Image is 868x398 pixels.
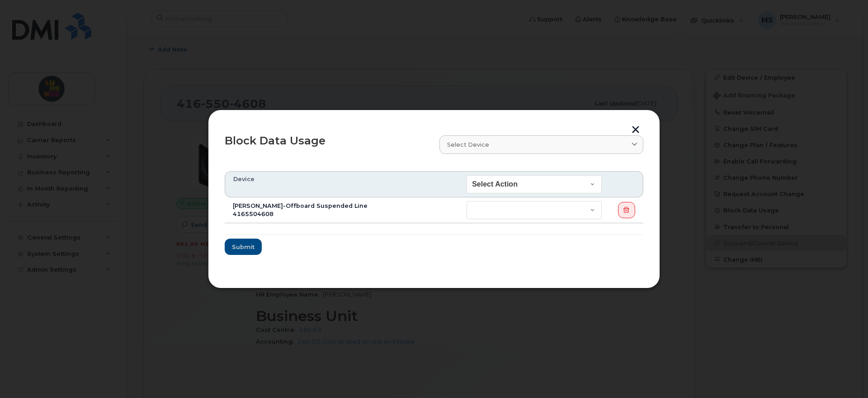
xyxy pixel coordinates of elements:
th: Device [225,171,458,197]
div: Block Data Usage [219,130,434,159]
button: Delete [618,202,635,218]
a: Select device [439,135,643,154]
button: Submit [225,239,262,255]
span: Select device [447,140,489,149]
span: [PERSON_NAME]-Offboard Suspended Line [233,202,368,209]
span: 4165504608 [233,211,274,217]
span: Submit [232,243,255,251]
